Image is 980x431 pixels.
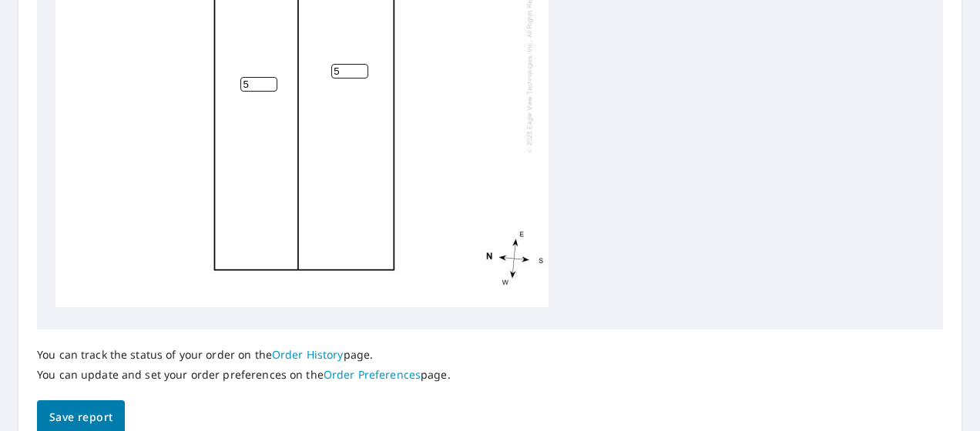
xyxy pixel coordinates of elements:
span: Save report [49,408,112,427]
p: You can track the status of your order on the page. [37,348,451,362]
p: You can update and set your order preferences on the page. [37,368,451,382]
a: Order History [272,347,344,362]
a: Order Preferences [324,367,421,382]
